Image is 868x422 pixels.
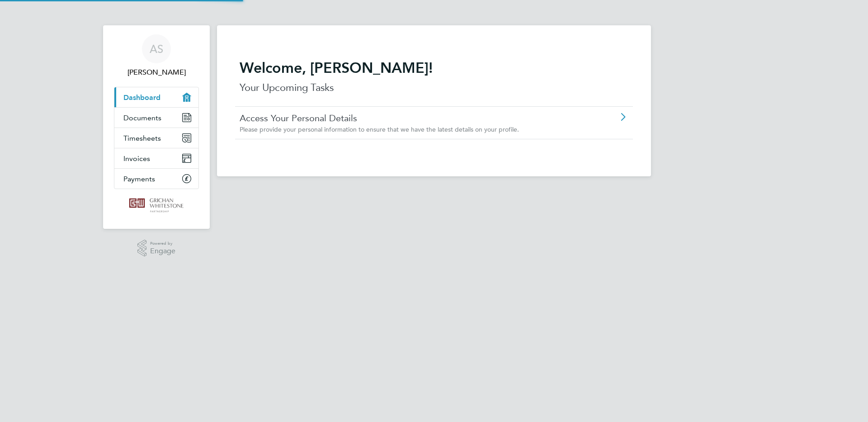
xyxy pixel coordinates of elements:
span: Timesheets [123,134,161,142]
span: AS [150,43,163,55]
img: grichanwhitestone-logo-retina.png [129,198,183,213]
span: Powered by [150,240,175,247]
a: Dashboard [114,87,198,107]
span: Payments [123,175,155,183]
span: Please provide your personal information to ensure that we have the latest details on your profile. [240,125,519,133]
a: Powered byEngage [137,240,176,257]
a: Payments [114,169,198,189]
a: Invoices [114,148,198,168]
a: AS[PERSON_NAME] [114,34,199,78]
a: Access Your Personal Details [240,112,577,124]
span: Documents [123,114,161,122]
span: Alan Sawyer [114,67,199,78]
p: Your Upcoming Tasks [240,81,628,95]
a: Timesheets [114,128,198,148]
span: Dashboard [123,93,160,102]
span: Engage [150,247,175,255]
h2: Welcome, [PERSON_NAME]! [240,59,628,77]
a: Documents [114,108,198,128]
span: Invoices [123,154,150,163]
a: Go to home page [114,198,199,213]
nav: Main navigation [103,25,210,229]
